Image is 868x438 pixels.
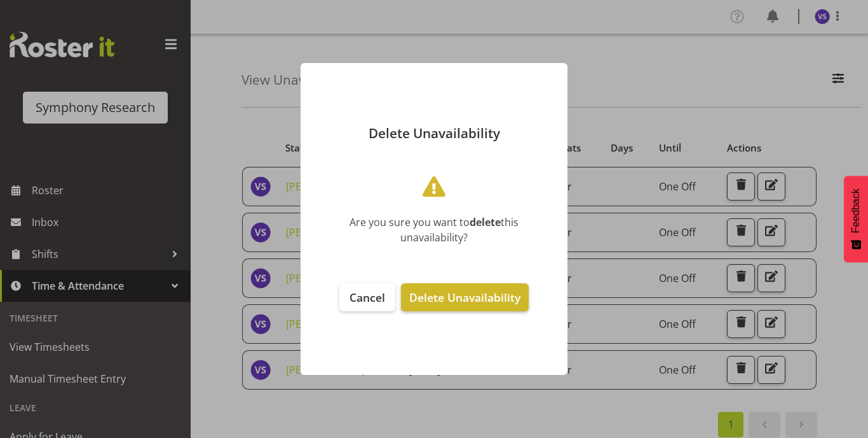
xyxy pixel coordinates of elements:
p: Delete Unavailability [313,127,555,140]
b: delete [470,215,501,229]
span: Feedback [850,188,862,233]
button: Delete Unavailability [401,283,529,311]
button: Feedback - Show survey [844,176,868,262]
span: Delete Unavailability [409,290,520,305]
button: Cancel [339,283,395,311]
span: Cancel [349,290,385,305]
div: Are you sure you want to this unavailability? [320,215,548,245]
